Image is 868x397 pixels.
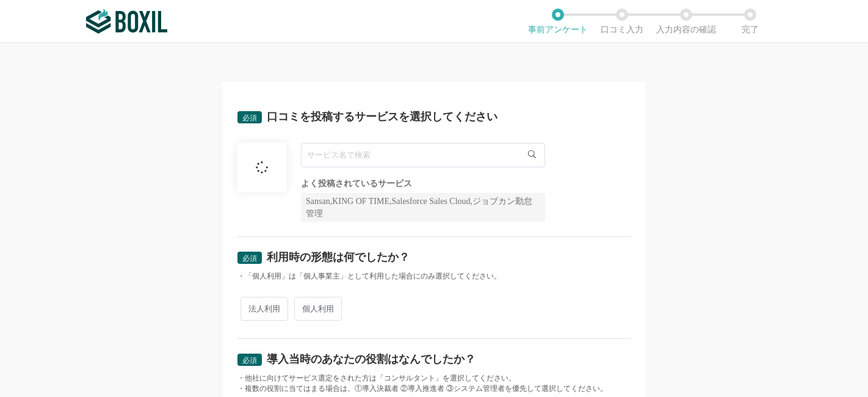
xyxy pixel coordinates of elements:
[267,111,497,122] div: 口コミを投稿するサービスを選択してください
[267,252,410,263] div: 利用時の形態は何でしたか？
[301,193,545,222] div: Sansan,KING OF TIME,Salesforce Sales Cloud,ジョブカン勤怠管理
[237,271,631,282] div: ・「個人利用」は「個人事業主」として利用した場合にのみ選択してください。
[242,114,257,122] span: 必須
[590,9,654,34] li: 口コミ入力
[237,384,631,394] div: ・複数の役割に当てはまる場合は、①導入決裁者 ②導入推進者 ③システム管理者を優先して選択してください。
[718,9,782,34] li: 完了
[242,254,257,263] span: 必須
[526,9,590,34] li: 事前アンケート
[242,356,257,365] span: 必須
[654,9,718,34] li: 入力内容の確認
[237,373,631,384] div: ・他社に向けてサービス選定をされた方は「コンサルタント」を選択してください。
[267,354,476,365] div: 導入当時のあなたの役割はなんでしたか？
[294,297,342,321] span: 個人利用
[86,9,167,34] img: ボクシルSaaS_ロゴ
[301,143,545,167] input: サービス名で検索
[241,297,288,321] span: 法人利用
[301,180,545,188] div: よく投稿されているサービス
